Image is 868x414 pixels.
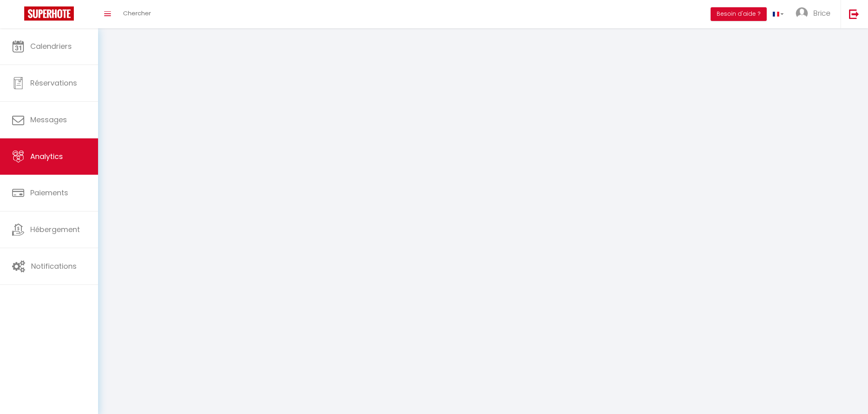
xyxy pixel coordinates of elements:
button: Besoin d'aide ? [711,7,767,21]
span: Calendriers [30,41,72,51]
span: Hébergement [30,224,80,234]
span: Notifications [31,261,77,271]
span: Brice [813,8,830,18]
span: Paiements [30,188,68,198]
img: logout [849,9,859,19]
span: Analytics [30,151,63,161]
img: ... [796,7,808,19]
span: Messages [30,115,67,125]
span: Chercher [123,9,151,17]
span: Réservations [30,78,77,88]
img: Super Booking [24,6,74,21]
